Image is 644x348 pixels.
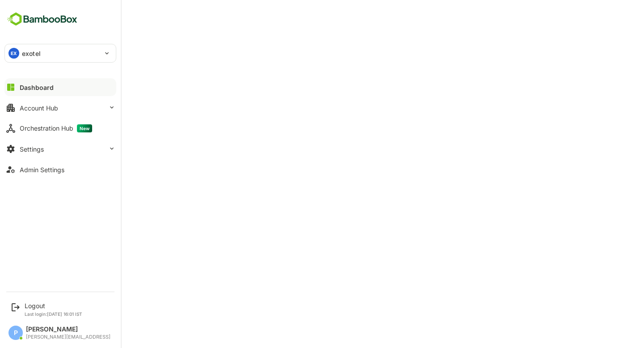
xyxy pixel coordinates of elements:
button: Account Hub [4,99,116,117]
div: [PERSON_NAME] [26,326,110,333]
img: BambooboxFullLogoMark.5f36c76dfaba33ec1ec1367b70bb1252.svg [4,11,80,28]
div: Orchestration Hub [20,124,92,132]
div: Account Hub [20,104,58,112]
button: Dashboard [4,78,116,96]
p: Last login: [DATE] 16:01 IST [25,311,82,317]
div: P [8,326,23,340]
div: EX [8,48,19,59]
p: exotel [22,49,41,58]
span: New [77,124,92,132]
button: Admin Settings [4,161,116,178]
div: Admin Settings [20,166,64,174]
div: Logout [25,302,82,310]
div: [PERSON_NAME][EMAIL_ADDRESS] [26,334,110,340]
div: Settings [20,145,44,153]
button: Orchestration HubNew [4,119,116,137]
button: Settings [4,140,116,158]
div: Dashboard [20,84,54,91]
div: EXexotel [5,44,116,62]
